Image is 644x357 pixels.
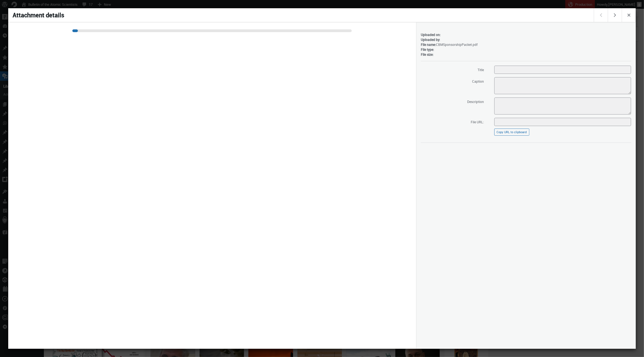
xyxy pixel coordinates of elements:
strong: File size: [421,52,433,57]
h1: Attachment details [8,8,595,22]
label: Title [421,65,484,74]
div: CBMSponsorshipPacket.pdf [421,42,631,47]
label: File URL: [421,118,484,126]
button: Copy URL to clipboard [494,129,529,136]
label: Description [421,97,484,105]
label: Caption [421,77,484,85]
strong: File name: [421,42,436,47]
strong: Uploaded by: [421,37,440,42]
strong: Uploaded on: [421,32,441,37]
strong: File type: [421,47,434,52]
